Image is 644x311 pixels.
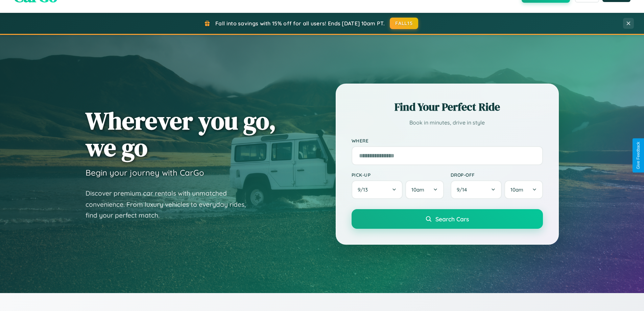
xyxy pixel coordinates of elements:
label: Pick-up [352,172,444,178]
label: Drop-off [451,172,543,178]
span: 10am [411,186,424,193]
span: Fall into savings with 15% off for all users! Ends [DATE] 10am PT. [215,20,385,27]
span: 9 / 13 [358,186,371,193]
button: Search Cars [352,209,543,229]
span: 10am [510,186,523,193]
button: 9/14 [451,180,502,199]
button: 10am [504,180,543,199]
button: FALL15 [390,18,418,29]
button: 9/13 [352,180,403,199]
span: Search Cars [435,215,469,223]
h1: Wherever you go, we go [86,107,276,161]
h3: Begin your journey with CarGo [86,168,204,178]
p: Discover premium car rentals with unmatched convenience. From luxury vehicles to everyday rides, ... [86,188,255,221]
button: 10am [405,180,444,199]
p: Book in minutes, drive in style [352,118,543,128]
span: 9 / 14 [457,186,470,193]
label: Where [352,138,543,143]
h2: Find Your Perfect Ride [352,99,543,114]
div: Give Feedback [636,142,641,169]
